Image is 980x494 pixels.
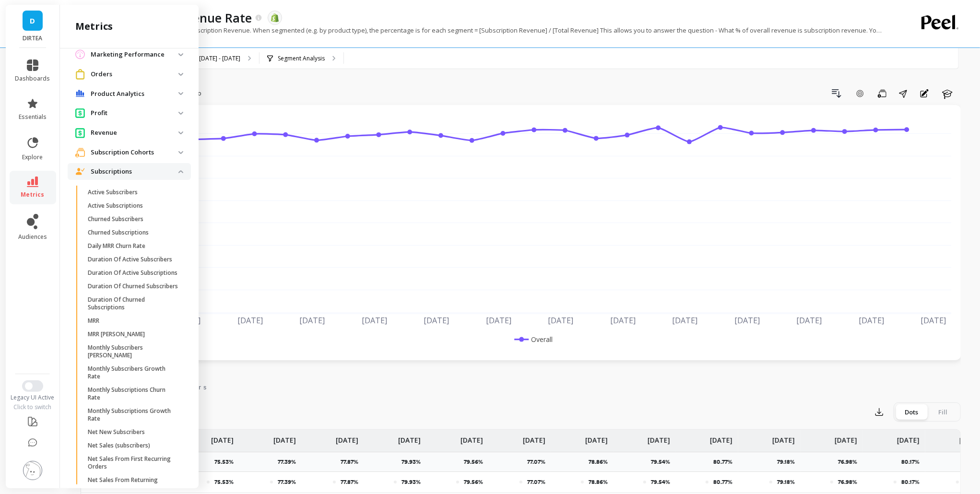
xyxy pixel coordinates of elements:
[91,128,178,138] p: Revenue
[88,455,179,470] p: Net Sales From First Recurring Orders
[178,170,183,173] img: down caret icon
[91,167,178,176] p: Subscriptions
[341,458,364,466] p: 77.87%
[88,344,179,359] p: Monthly Subscribers [PERSON_NAME]
[273,430,296,445] p: [DATE]
[91,70,178,79] p: Orders
[6,403,60,411] div: Click to switch
[75,49,85,59] img: navigation item icon
[178,92,183,95] img: down caret icon
[30,15,35,26] span: D
[88,269,177,277] p: Duration Of Active Subscriptions
[278,55,325,62] p: Segment Analysis
[91,148,178,157] p: Subscription Cohorts
[838,478,857,486] p: 76.98%
[897,430,920,445] p: [DATE]
[901,458,925,466] p: 80.17%
[88,428,145,436] p: Net New Subscribers
[178,151,183,154] img: down caret icon
[527,458,551,466] p: 77.07%
[927,404,959,420] div: Fill
[401,478,421,486] p: 79.93%
[527,478,545,486] p: 77.07%
[88,229,149,236] p: Churned Subscriptions
[589,478,608,486] p: 78.86%
[523,430,545,445] p: [DATE]
[341,478,358,486] p: 77.87%
[777,458,801,466] p: 79.18%
[75,148,85,157] img: navigation item icon
[178,131,183,134] img: down caret icon
[838,458,863,466] p: 76.98%
[88,296,179,311] p: Duration Of Churned Subscriptions
[88,282,178,290] p: Duration Of Churned Subscribers
[464,458,489,466] p: 79.56%
[88,242,145,250] p: Daily MRR Churn Rate
[75,69,85,79] img: navigation item icon
[214,478,234,486] p: 75.53%
[88,188,138,196] p: Active Subscribers
[772,430,795,445] p: [DATE]
[464,478,483,486] p: 79.56%
[710,430,732,445] p: [DATE]
[15,35,50,42] p: DIRTEA
[211,430,234,445] p: [DATE]
[178,73,183,76] img: down caret icon
[81,375,961,397] nav: Tabs
[460,430,483,445] p: [DATE]
[88,365,179,380] p: Monthly Subscribers Growth Rate
[589,458,614,466] p: 78.86%
[777,478,795,486] p: 79.18%
[88,256,172,263] p: Duration Of Active Subscribers
[75,90,85,97] img: navigation item icon
[178,53,183,56] img: down caret icon
[651,478,670,486] p: 79.54%
[901,478,920,486] p: 80.17%
[21,191,45,199] span: metrics
[88,330,145,338] p: MRR [PERSON_NAME]
[15,75,50,82] span: dashboards
[88,476,179,492] p: Net Sales From Returning Subscribers
[91,89,178,99] p: Product Analytics
[278,458,302,466] p: 77.39%
[214,458,239,466] p: 75.53%
[88,317,99,325] p: MRR
[648,430,670,445] p: [DATE]
[401,458,426,466] p: 79.93%
[23,153,43,161] span: explore
[585,430,608,445] p: [DATE]
[91,108,178,118] p: Profit
[6,394,60,401] div: Legacy UI Active
[18,233,47,241] span: audiences
[75,168,85,175] img: navigation item icon
[271,13,279,22] img: api.shopify.svg
[835,430,857,445] p: [DATE]
[22,380,43,392] button: Switch to New UI
[336,430,358,445] p: [DATE]
[178,112,183,115] img: down caret icon
[88,407,179,423] p: Monthly Subscriptions Growth Rate
[91,50,178,59] p: Marketing Performance
[19,113,47,121] span: essentials
[75,108,85,118] img: navigation item icon
[713,478,732,486] p: 80.77%
[81,26,882,35] p: Percentage of revenue that is Subscription Revenue. When segmented (e.g. by product type), the pe...
[88,442,150,449] p: Net Sales (subscribers)
[75,20,113,33] h2: metrics
[713,458,738,466] p: 80.77%
[88,386,179,401] p: Monthly Subscriptions Churn Rate
[398,430,421,445] p: [DATE]
[896,404,927,420] div: Dots
[23,461,42,480] img: profile picture
[651,458,676,466] p: 79.54%
[88,202,143,210] p: Active Subscriptions
[278,478,296,486] p: 77.39%
[88,215,143,223] p: Churned Subscribers
[75,128,85,138] img: navigation item icon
